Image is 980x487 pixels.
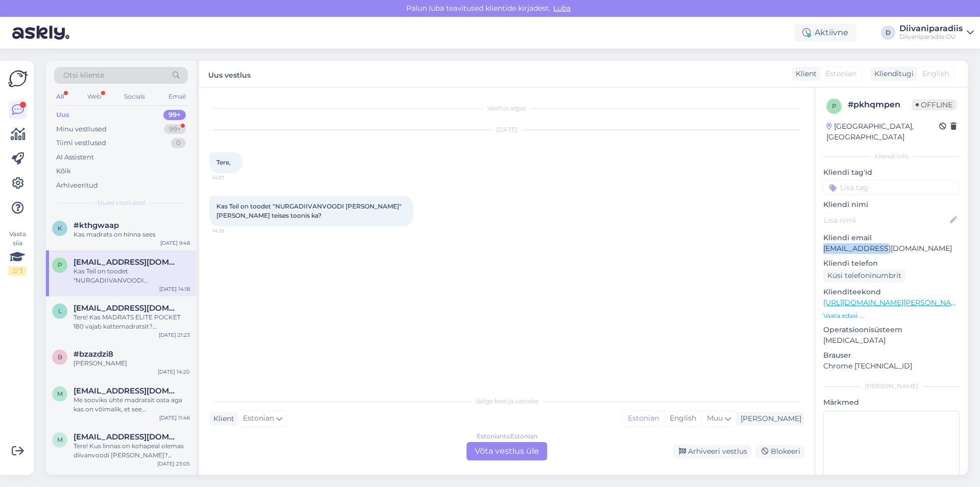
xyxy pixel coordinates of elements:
[823,287,960,297] p: Klienditeekond
[58,224,62,232] span: k
[8,266,27,275] div: 2 / 3
[209,397,804,406] div: Valige keel ja vastake
[823,180,960,195] input: Lisa tag
[794,24,856,42] div: Aktiivne
[166,90,188,103] div: Email
[870,68,914,79] div: Klienditugi
[56,166,71,176] div: Kõik
[158,368,190,376] div: [DATE] 14:20
[56,180,98,191] div: Arhiveeritud
[825,68,856,79] span: Estonian
[8,69,28,88] img: Askly Logo
[73,432,180,442] span: margittops@gmail.com
[73,386,180,396] span: monikaviljus@mail.ee
[56,124,107,134] div: Minu vestlused
[623,411,664,426] div: Estonian
[673,445,751,458] div: Arhiveeri vestlus
[792,68,817,79] div: Klient
[73,350,113,359] span: #bzazdzi8
[823,361,960,372] p: Chrome [TECHNICAL_ID]
[823,397,960,408] p: Märkmed
[467,442,547,460] div: Võta vestlus üle
[57,436,63,444] span: m
[73,258,180,267] span: pihlapsontriin@gmail.com
[899,25,963,33] div: Diivaniparadiis
[912,99,957,110] span: Offline
[823,311,960,320] p: Vaata edasi ...
[164,124,186,134] div: 99+
[73,313,190,331] div: Tere! Kas MADRATS ELITE POCKET 180 vajab kattemadratsit? [GEOGRAPHIC_DATA]
[73,230,190,239] div: Kas madrats on hinna sees
[209,125,804,134] div: [DATE]
[922,68,949,79] span: English
[823,152,960,161] div: Kliendi info
[823,243,960,254] p: [EMAIL_ADDRESS][DOMAIN_NAME]
[56,110,69,120] div: Uus
[159,414,190,422] div: [DATE] 11:46
[73,442,190,460] div: Tere! Kus linnas on kohapeal olemas diivanvoodi [PERSON_NAME]? Sooviks vaatama minna.
[707,413,723,423] span: Muu
[73,221,119,230] span: #kthgwaap
[159,331,190,339] div: [DATE] 21:23
[823,350,960,361] p: Brauser
[212,174,251,181] span: 14:17
[171,138,186,148] div: 0
[899,33,963,41] div: Diivaniparadiis OÜ
[823,382,960,391] div: [PERSON_NAME]
[73,304,180,313] span: liina.ivask@gmail.com
[209,413,234,424] div: Klient
[826,121,939,143] div: [GEOGRAPHIC_DATA], [GEOGRAPHIC_DATA]
[163,110,186,120] div: 99+
[58,353,62,361] span: b
[97,198,145,207] span: Uued vestlused
[755,445,804,458] div: Blokeeri
[73,267,190,285] div: Kas Teil on toodet "NURGADIIVANVOODI [PERSON_NAME]" [PERSON_NAME] teises toonis ka?
[216,202,403,219] span: Kas Teil on toodet "NURGADIIVANVOODI [PERSON_NAME]" [PERSON_NAME] teises toonis ka?
[8,229,27,275] div: Vaata siia
[58,261,62,269] span: p
[160,239,190,247] div: [DATE] 9:48
[73,396,190,414] div: Me sooviks ühte madratsit osta aga kas on võimalik, et see [PERSON_NAME] kulleriga koju tuuakse([...
[823,298,964,307] a: [URL][DOMAIN_NAME][PERSON_NAME]
[823,324,960,335] p: Operatsioonisüsteem
[157,460,190,468] div: [DATE] 23:05
[823,167,960,178] p: Kliendi tag'id
[122,90,147,103] div: Socials
[54,90,66,103] div: All
[550,4,574,13] span: Luba
[243,413,274,424] span: Estonian
[56,138,106,148] div: Tiimi vestlused
[823,335,960,346] p: [MEDICAL_DATA]
[73,359,190,368] div: [PERSON_NAME]
[899,25,974,41] a: DiivaniparadiisDiivaniparadiis OÜ
[216,158,231,166] span: Tere,
[664,411,701,426] div: English
[824,215,948,226] input: Lisa nimi
[848,99,912,111] div: # pkhqmpen
[63,70,104,81] span: Otsi kliente
[85,90,103,103] div: Web
[823,269,905,283] div: Küsi telefoninumbrit
[823,258,960,269] p: Kliendi telefon
[209,104,804,113] div: Vestlus algas
[58,307,62,315] span: l
[159,285,190,293] div: [DATE] 14:18
[57,390,63,398] span: m
[832,102,837,110] span: p
[212,227,251,235] span: 14:18
[881,26,895,40] div: D
[56,152,94,163] div: AI Assistent
[737,413,801,424] div: [PERSON_NAME]
[823,199,960,210] p: Kliendi nimi
[208,67,251,81] label: Uus vestlus
[823,233,960,243] p: Kliendi email
[477,432,537,441] div: Estonian to Estonian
